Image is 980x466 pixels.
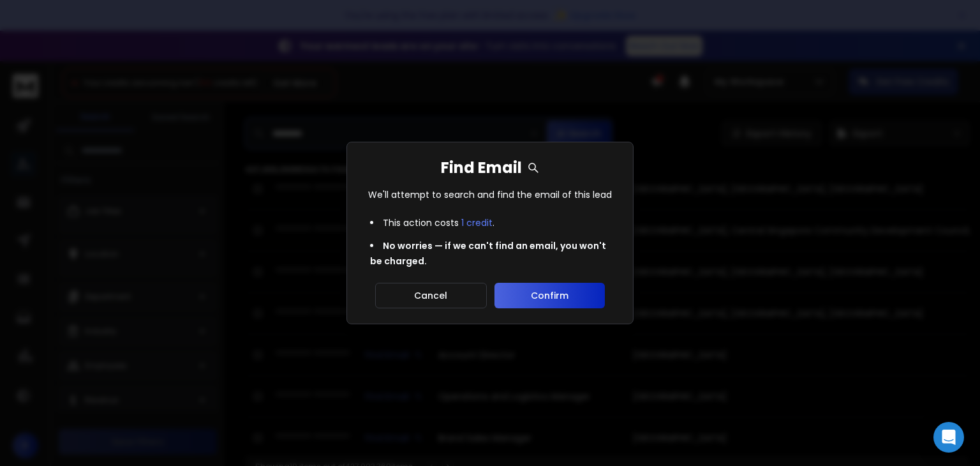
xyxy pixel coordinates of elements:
[375,283,487,308] button: Cancel
[441,158,540,178] h1: Find Email
[362,211,618,234] li: This action costs .
[494,283,605,308] button: Confirm
[933,422,964,453] div: Open Intercom Messenger
[368,188,612,201] p: We'll attempt to search and find the email of this lead
[461,216,493,229] span: 1 credit
[362,234,618,273] li: No worries — if we can't find an email, you won't be charged.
